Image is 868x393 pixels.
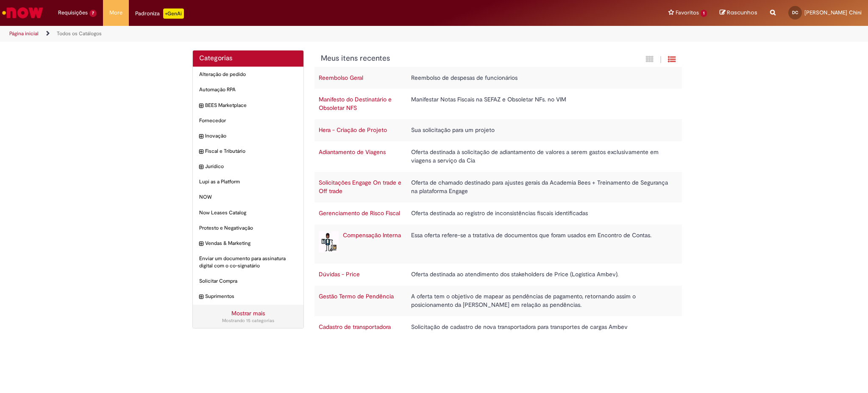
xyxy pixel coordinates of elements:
[89,10,97,17] span: 7
[407,286,673,316] td: A oferta tem o objetivo de mapear as pendências de pagamento, retornando assim o posicionamento d...
[199,240,203,248] i: expandir categoria Vendas & Marketing
[701,10,707,17] span: 1
[319,126,387,134] a: Hera - Criação de Projeto
[205,163,297,170] span: Jurídico
[199,209,297,216] span: Now Leases Catalog
[193,220,303,236] div: Protesto e Negativação
[407,172,673,202] td: Oferta de chamado destinado para ajustes gerais da Academia Bees + Treinamento de Segurança na pl...
[314,286,682,316] tr: Gestão Termo de Pendência A oferta tem o objetivo de mapear as pendências de pagamento, retornand...
[199,148,203,156] i: expandir categoria Fiscal e Tributário
[199,86,297,93] span: Automação RPA
[199,55,297,62] h2: Categorias
[193,67,303,304] ul: Categorias
[199,117,297,124] span: Fornecedor
[660,55,662,65] span: |
[319,292,394,300] a: Gestão Termo de Pendência
[163,8,184,19] p: +GenAi
[319,148,386,156] a: Adiantamento de Viagens
[205,240,297,247] span: Vendas & Marketing
[319,231,339,253] img: Compensação Interna
[314,316,682,338] tr: Cadastro de transportadora Solicitação de cadastro de nova transportadora para transportes de car...
[407,202,673,225] td: Oferta destinada ao registro de inconsistências fiscais identificadas
[199,278,297,285] span: Solicitar Compra
[199,178,297,185] span: Lupi as a Platform
[205,148,297,155] span: Fiscal e Tributário
[135,8,184,19] div: Padroniza
[205,102,297,109] span: BEES Marketplace
[58,8,88,17] span: Requisições
[193,128,303,144] div: expandir categoria Inovação Inovação
[193,251,303,274] div: Enviar um documento para assinatura digital com o co-signatário
[668,55,676,63] i: Exibição de grade
[193,174,303,190] div: Lupi as a Platform
[314,89,682,119] tr: Manifesto do Destinatário e Obsoletar NFS Manifestar Notas Fiscais na SEFAZ e Obsoletar NFs. no VIM
[727,8,757,17] span: Rascunhos
[231,309,265,317] a: Mostrar mais
[319,209,400,217] a: Gerenciamento de Risco Fiscal
[319,323,391,331] a: Cadastro de transportadora
[193,189,303,205] div: NOW
[199,255,297,269] span: Enviar um documento para assinatura digital com o co-signatário
[193,273,303,289] div: Solicitar Compra
[407,141,673,172] td: Oferta destinada à solicitação de adiantamento de valores a serem gastos exclusivamente em viagen...
[314,172,682,202] tr: Solicitações Engage On trade e Off trade Oferta de chamado destinado para ajustes gerais da Acade...
[205,132,297,140] span: Inovação
[314,225,682,264] tr: Compensação Interna Compensação Interna Essa oferta refere-se a tratativa de documentos que foram...
[321,54,584,63] h1: {"description":"","title":"Meus itens recentes"} Categoria
[199,194,297,201] span: NOW
[199,317,297,324] div: Mostrando 15 categorias
[1,4,45,21] img: ServiceNow
[193,236,303,251] div: expandir categoria Vendas & Marketing Vendas & Marketing
[57,30,102,37] a: Todos os Catálogos
[407,67,673,89] td: Reembolso de despesas de funcionários
[407,264,673,286] td: Oferta destinada ao atendimento dos stakeholders de Price (Logística Ambev).
[199,132,203,141] i: expandir categoria Inovação
[193,205,303,221] div: Now Leases Catalog
[319,95,392,112] a: Manifesto do Destinatário e Obsoletar NFS
[205,293,297,300] span: Suprimentos
[193,289,303,304] div: expandir categoria Suprimentos Suprimentos
[109,8,122,17] span: More
[319,179,401,195] a: Solicitações Engage On trade e Off trade
[720,9,757,17] a: Rascunhos
[314,202,682,225] tr: Gerenciamento de Risco Fiscal Oferta destinada ao registro de inconsistências fiscais identificadas
[792,10,798,15] span: DC
[314,67,682,89] tr: Reembolso Geral Reembolso de despesas de funcionários
[6,26,572,42] ul: Trilhas de página
[804,9,862,16] span: [PERSON_NAME] Chini
[407,119,673,141] td: Sua solicitação para um projeto
[319,74,363,81] a: Reembolso Geral
[193,113,303,129] div: Fornecedor
[193,67,303,82] div: Alteração de pedido
[407,225,673,264] td: Essa oferta refere-se a tratativa de documentos que foram usados em Encontro de Contas.
[199,71,297,78] span: Alteração de pedido
[407,89,673,119] td: Manifestar Notas Fiscais na SEFAZ e Obsoletar NFs. no VIM
[343,231,401,239] a: Compensação Interna
[314,264,682,286] tr: Dúvidas - Price Oferta destinada ao atendimento dos stakeholders de Price (Logística Ambev).
[193,159,303,174] div: expandir categoria Jurídico Jurídico
[319,270,360,278] a: Dúvidas - Price
[199,102,203,110] i: expandir categoria BEES Marketplace
[193,82,303,98] div: Automação RPA
[193,98,303,113] div: expandir categoria BEES Marketplace BEES Marketplace
[646,55,654,63] i: Exibição em cartão
[199,163,203,171] i: expandir categoria Jurídico
[314,119,682,141] tr: Hera - Criação de Projeto Sua solicitação para um projeto
[9,30,39,37] a: Página inicial
[199,225,297,232] span: Protesto e Negativação
[199,293,203,301] i: expandir categoria Suprimentos
[193,143,303,159] div: expandir categoria Fiscal e Tributário Fiscal e Tributário
[407,316,673,338] td: Solicitação de cadastro de nova transportadora para transportes de cargas Ambev
[314,141,682,172] tr: Adiantamento de Viagens Oferta destinada à solicitação de adiantamento de valores a serem gastos ...
[676,8,699,17] span: Favoritos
